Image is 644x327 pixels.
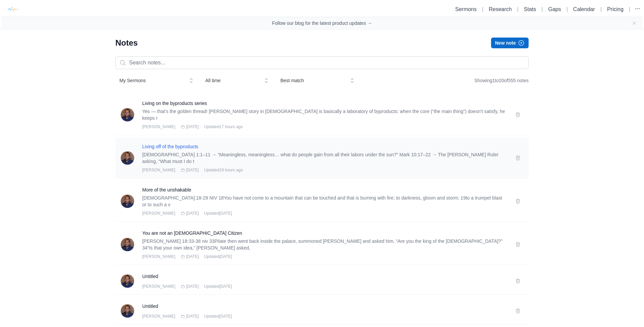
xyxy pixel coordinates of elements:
a: Pricing [607,6,624,12]
a: Research [489,6,512,12]
p: [PERSON_NAME] 18:33-38 niv 33Pilate then went back inside the palace, summoned [PERSON_NAME] and ... [142,238,507,251]
span: [PERSON_NAME] [142,124,175,129]
button: Best match [276,74,358,87]
div: Showing 1 to 20 of 555 notes [474,74,529,87]
input: Search notes... [115,56,529,69]
li: | [539,5,545,13]
li: | [479,5,486,13]
img: Phillip Burch [121,238,134,251]
span: All time [205,77,259,84]
span: My Sermons [119,77,184,84]
iframe: Drift Widget Chat Controller [610,293,636,319]
span: Updated [DATE] [204,284,232,289]
a: Stats [524,6,536,12]
a: More of the unshakable [142,186,507,193]
li: | [598,5,604,13]
span: [DATE] [186,254,199,259]
img: Phillip Burch [121,151,134,165]
p: [DEMOGRAPHIC_DATA] 1:1–11 → “Meaningless, meaningless… what do people gain from all their labors ... [142,151,507,165]
button: All time [201,74,272,87]
span: [DATE] [186,124,199,129]
span: Updated [DATE] [204,254,232,259]
a: You are not an [DEMOGRAPHIC_DATA] Citizen [142,230,507,236]
a: Gaps [548,6,561,12]
button: New note [491,38,529,48]
h1: Notes [115,38,138,48]
p: [DEMOGRAPHIC_DATA]:18-29 NIV 18You have not come to a mountain that can be touched and that is bu... [142,195,507,208]
img: Phillip Burch [121,274,134,288]
li: | [564,5,571,13]
a: Sermons [455,6,477,12]
span: [DATE] [186,211,199,216]
li: | [515,5,521,13]
span: Updated [DATE] [204,314,232,319]
span: [PERSON_NAME] [142,254,175,259]
span: Best match [280,77,345,84]
img: Phillip Burch [121,195,134,208]
li: | [626,5,633,13]
span: [DATE] [186,284,199,289]
a: Living off of the byproducts [142,143,507,150]
span: [DATE] [186,167,199,173]
p: Yes — that’s the golden thread! [PERSON_NAME] story in [DEMOGRAPHIC_DATA] is basically a laborato... [142,108,507,121]
span: Updated 19 hours ago [204,167,243,173]
button: My Sermons [115,74,197,87]
span: Updated [DATE] [204,211,232,216]
span: [DATE] [186,314,199,319]
a: Untitled [142,273,507,280]
a: Calendar [573,6,595,12]
img: Phillip Burch [121,304,134,318]
a: Follow our blog for the latest product updates → [272,20,372,26]
span: [PERSON_NAME] [142,314,175,319]
a: Living on the byproducts series [142,100,507,107]
span: [PERSON_NAME] [142,167,175,173]
button: Close banner [632,20,637,26]
a: Untitled [142,303,507,310]
span: Updated 17 hours ago [204,124,243,129]
img: Phillip Burch [121,108,134,121]
img: logo [5,2,20,17]
span: [PERSON_NAME] [142,211,175,216]
span: [PERSON_NAME] [142,284,175,289]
